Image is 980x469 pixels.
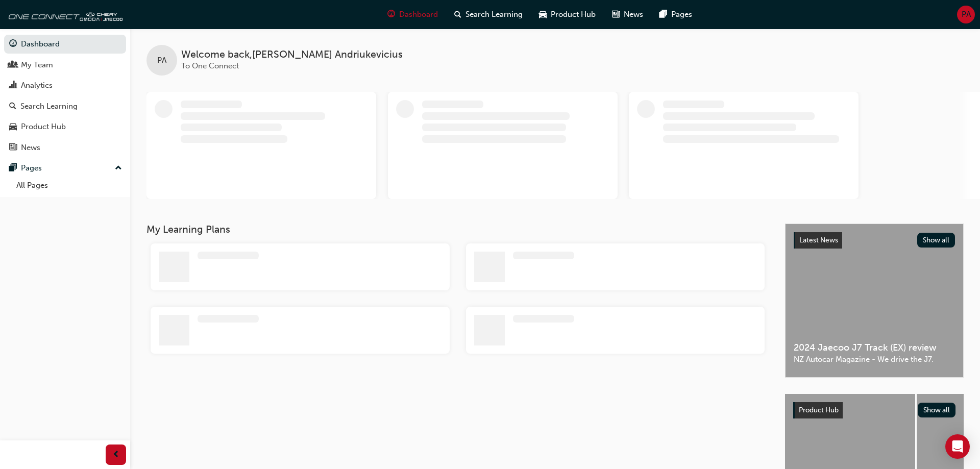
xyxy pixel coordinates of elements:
[9,40,17,49] span: guage-icon
[9,81,17,90] span: chart-icon
[551,9,596,20] span: Product Hub
[20,101,78,112] div: Search Learning
[918,403,956,417] button: Show all
[962,9,971,20] span: PA
[624,9,643,20] span: News
[4,117,126,136] a: Product Hub
[659,8,667,21] span: pages-icon
[4,76,126,95] a: Analytics
[651,4,700,25] a: pages-iconPages
[4,35,126,54] a: Dashboard
[21,162,42,174] div: Pages
[9,102,16,111] span: search-icon
[454,8,461,21] span: search-icon
[157,55,166,66] span: PA
[4,159,126,178] button: Pages
[12,178,126,193] a: All Pages
[957,6,975,23] button: PA
[794,354,955,365] span: NZ Autocar Magazine - We drive the J7.
[794,342,955,354] span: 2024 Jaecoo J7 Track (EX) review
[671,9,692,20] span: Pages
[4,97,126,116] a: Search Learning
[531,4,604,25] a: car-iconProduct Hub
[4,33,126,159] button: DashboardMy TeamAnalyticsSearch LearningProduct HubNews
[115,162,122,175] span: up-icon
[21,59,53,71] div: My Team
[9,61,17,70] span: people-icon
[21,121,66,133] div: Product Hub
[793,402,955,418] a: Product HubShow all
[4,56,126,75] a: My Team
[539,8,547,21] span: car-icon
[21,80,53,91] div: Analytics
[5,4,122,24] img: oneconnect
[799,406,839,414] span: Product Hub
[945,434,970,459] div: Open Intercom Messenger
[446,4,531,25] a: search-iconSearch Learning
[399,9,438,20] span: Dashboard
[9,164,17,173] span: pages-icon
[612,8,620,21] span: news-icon
[181,49,403,61] span: Welcome back , [PERSON_NAME] Andriukevicius
[9,122,17,132] span: car-icon
[794,232,955,249] a: Latest NewsShow all
[917,233,955,248] button: Show all
[9,143,17,153] span: news-icon
[379,4,446,25] a: guage-iconDashboard
[387,8,395,21] span: guage-icon
[4,138,126,157] a: News
[465,9,523,20] span: Search Learning
[112,449,120,461] span: prev-icon
[181,61,239,70] span: To One Connect
[785,224,964,378] a: Latest NewsShow all2024 Jaecoo J7 Track (EX) reviewNZ Autocar Magazine - We drive the J7.
[604,4,651,25] a: news-iconNews
[799,236,838,244] span: Latest News
[21,142,40,154] div: News
[146,224,769,235] h3: My Learning Plans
